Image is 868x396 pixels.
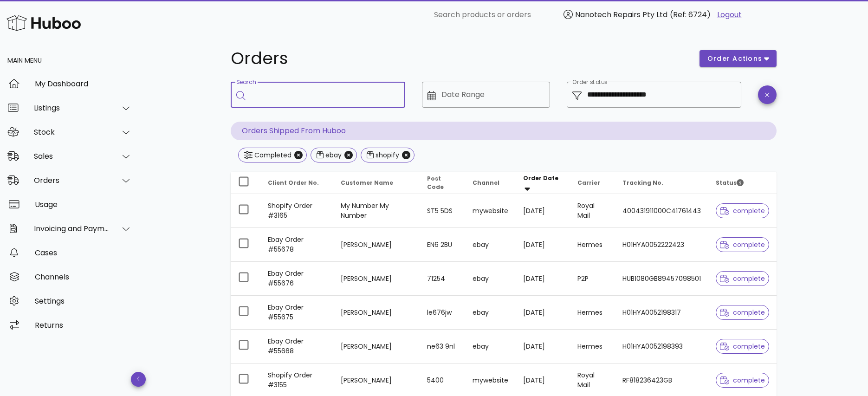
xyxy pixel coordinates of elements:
img: Huboo Logo [6,13,81,33]
td: Ebay Order #55668 [260,330,333,364]
button: Close [402,151,410,159]
span: Client Order No. [268,179,319,187]
td: [DATE] [516,228,570,262]
td: [PERSON_NAME] [333,228,420,262]
button: order actions [700,50,777,67]
div: Completed [253,150,291,160]
span: complete [720,377,765,383]
td: 71254 [420,262,465,296]
td: [PERSON_NAME] [333,296,420,330]
span: Carrier [577,179,600,187]
button: Close [294,151,303,159]
td: [DATE] [516,194,570,228]
td: [PERSON_NAME] [333,262,420,296]
span: Customer Name [341,179,393,187]
td: [DATE] [516,262,570,296]
span: complete [720,343,765,350]
span: Channel [473,179,499,187]
td: Royal Mail [570,194,615,228]
p: Orders Shipped From Huboo [231,122,777,140]
div: shopify [374,150,399,160]
td: ST5 5DS [420,194,465,228]
th: Channel [465,172,516,194]
div: Usage [35,200,132,209]
h1: Orders [231,50,688,67]
div: Stock [34,128,110,136]
td: mywebsite [465,194,516,228]
td: H01HYA0052222423 [615,228,708,262]
td: ebay [465,228,516,262]
td: Hermes [570,296,615,330]
td: P2P [570,262,615,296]
span: Order Date [523,174,558,182]
td: Ebay Order #55675 [260,296,333,330]
span: Nanotech Repairs Pty Ltd [575,9,667,20]
td: Shopify Order #3165 [260,194,333,228]
th: Tracking No. [615,172,708,194]
div: Channels [35,273,132,281]
td: Hermes [570,228,615,262]
th: Client Order No. [260,172,333,194]
td: [DATE] [516,296,570,330]
td: My Number My Number [333,194,420,228]
div: Invoicing and Payments [34,224,110,233]
label: Order status [572,79,607,86]
td: Ebay Order #55678 [260,228,333,262]
div: Cases [35,248,132,257]
td: [PERSON_NAME] [333,330,420,364]
div: Orders [34,176,110,185]
div: My Dashboard [35,79,132,88]
td: le676jw [420,296,465,330]
div: ebay [324,150,342,160]
span: Status [716,179,744,187]
label: Search [236,79,256,86]
th: Customer Name [333,172,420,194]
span: order actions [707,54,763,64]
span: complete [720,241,765,248]
th: Carrier [570,172,615,194]
td: [DATE] [516,330,570,364]
td: H01HYA0052198317 [615,296,708,330]
td: EN6 2BU [420,228,465,262]
span: Post Code [427,175,444,191]
div: Listings [34,104,110,112]
td: Ebay Order #55676 [260,262,333,296]
td: ebay [465,330,516,364]
span: (Ref: 6724) [670,9,711,20]
span: Tracking No. [622,179,663,187]
th: Status [708,172,777,194]
th: Order Date: Sorted descending. Activate to remove sorting. [516,172,570,194]
td: ebay [465,262,516,296]
span: complete [720,309,765,316]
div: Settings [35,297,132,305]
th: Post Code [420,172,465,194]
td: ebay [465,296,516,330]
span: complete [720,208,765,214]
td: 400431911000C41761443 [615,194,708,228]
div: Returns [35,321,132,330]
div: Sales [34,152,110,161]
span: complete [720,275,765,282]
td: ne63 9nl [420,330,465,364]
td: HUB1080GB89457098501 [615,262,708,296]
td: H01HYA0052198393 [615,330,708,364]
button: Close [344,151,353,159]
a: Logout [717,9,742,20]
td: Hermes [570,330,615,364]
